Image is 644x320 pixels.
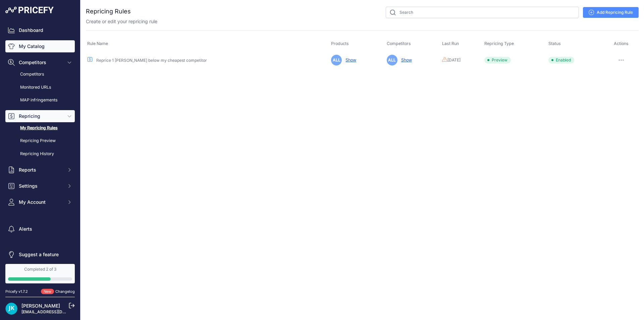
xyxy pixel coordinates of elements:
[5,24,75,261] nav: Sidebar
[5,68,75,80] a: Competitors
[8,267,72,272] div: Completed 2 of 3
[19,59,63,66] span: Competitors
[5,180,75,192] button: Settings
[5,7,54,13] img: Pricefy Logo
[548,41,561,46] span: Status
[5,223,75,235] a: Alerts
[5,289,28,294] div: Pricefy v1.7.2
[86,7,131,16] h2: Repricing Rules
[86,18,157,25] p: Create or edit your repricing rule
[386,7,579,18] input: Search
[5,148,75,160] a: Repricing History
[21,309,92,314] a: [EMAIL_ADDRESS][DOMAIN_NAME]
[5,122,75,134] a: My Repricing Rules
[5,135,75,147] a: Repricing Preview
[331,41,349,46] span: Products
[5,40,75,52] a: My Catalog
[21,303,60,309] a: [PERSON_NAME]
[614,41,629,46] span: Actions
[5,196,75,208] button: My Account
[398,57,412,62] a: Show
[484,41,514,46] span: Repricing Type
[5,248,75,261] a: Suggest a feature
[19,167,63,173] span: Reports
[41,289,54,294] span: New
[387,41,411,46] span: Competitors
[87,41,108,46] span: Rule Name
[331,55,342,65] span: ALL
[19,199,63,205] span: My Account
[5,164,75,176] button: Reports
[5,264,75,283] a: Completed 2 of 3
[484,57,511,63] span: Preview
[19,113,63,120] span: Repricing
[55,289,75,294] a: Changelog
[447,57,461,63] span: [DATE]
[583,7,639,18] a: Add Repricing Rule
[343,57,356,62] a: Show
[5,110,75,122] button: Repricing
[96,58,207,63] a: Reprice 1 [PERSON_NAME] below my cheapest competitor
[5,24,75,36] a: Dashboard
[548,57,574,63] span: Enabled
[5,82,75,93] a: Monitored URLs
[442,41,459,46] span: Last Run
[19,183,63,189] span: Settings
[5,56,75,68] button: Competitors
[387,55,397,65] span: ALL
[5,94,75,106] a: MAP infringements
